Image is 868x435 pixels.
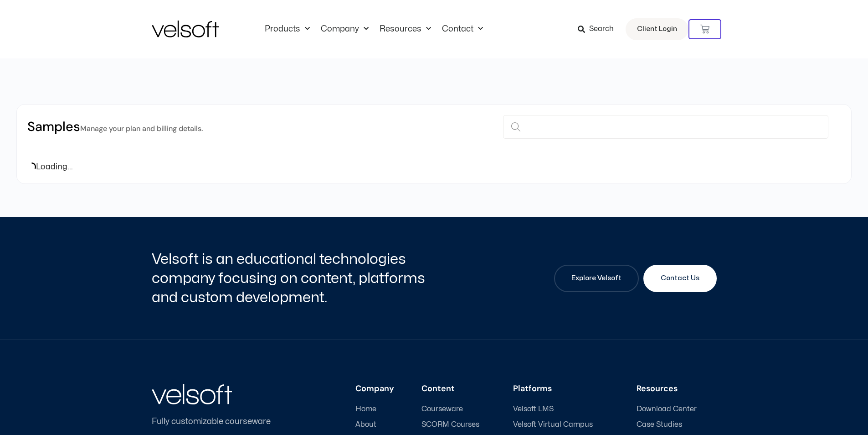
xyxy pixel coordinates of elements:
[421,420,479,429] span: SCORM Courses
[421,420,486,429] a: SCORM Courses
[513,420,609,429] a: Velsoft Virtual Campus
[27,118,203,136] h2: Samples
[513,405,609,414] a: Velsoft LMS
[637,420,717,429] a: Case Studies
[152,21,219,37] img: Velsoft Training Materials
[355,384,394,394] h3: Company
[637,405,717,414] a: Download Center
[513,384,609,394] h3: Platforms
[36,161,73,173] span: Loading...
[513,405,554,414] span: Velsoft LMS
[421,405,486,414] a: Courseware
[421,405,463,414] span: Courseware
[421,384,486,394] h3: Content
[355,405,394,414] a: Home
[513,420,593,429] span: Velsoft Virtual Campus
[355,420,376,429] span: About
[637,384,717,394] h3: Resources
[437,24,488,34] a: ContactMenu Toggle
[643,265,717,292] a: Contact Us
[626,18,688,40] a: Client Login
[637,405,697,414] span: Download Center
[374,24,437,34] a: ResourcesMenu Toggle
[571,273,621,284] span: Explore Velsoft
[589,23,614,35] span: Search
[554,265,639,292] a: Explore Velsoft
[259,24,315,34] a: ProductsMenu Toggle
[355,405,376,414] span: Home
[152,250,432,307] h2: Velsoft is an educational technologies company focusing on content, platforms and custom developm...
[578,21,620,37] a: Search
[315,24,374,34] a: CompanyMenu Toggle
[152,415,286,428] p: Fully customizable courseware
[661,273,699,284] span: Contact Us
[637,23,677,35] span: Client Login
[637,420,682,429] span: Case Studies
[80,124,203,133] small: Manage your plan and billing details.
[259,24,488,34] nav: Menu
[355,420,394,429] a: About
